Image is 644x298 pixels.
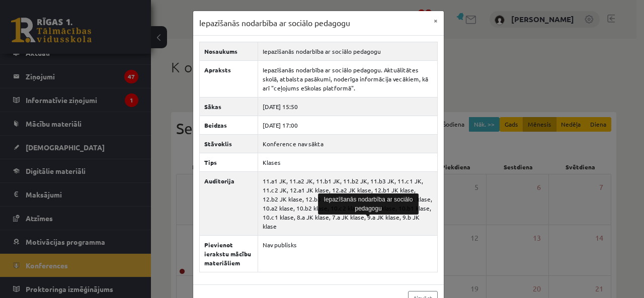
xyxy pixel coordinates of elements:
th: Tips [199,153,258,171]
th: Beidzas [199,116,258,134]
td: [DATE] 17:00 [258,116,437,134]
div: Iepazīšanās nodarbība ar sociālo pedagogu [318,193,419,215]
h3: Iepazīšanās nodarbība ar sociālo pedagogu [199,17,350,29]
th: Pievienot ierakstu mācību materiāliem [199,235,258,272]
td: Konference nav sākta [258,134,437,153]
td: Nav publisks [258,235,437,272]
th: Auditorija [199,171,258,235]
td: Iepazīšanās nodarbība ar sociālo pedagogu [258,42,437,60]
th: Sākas [199,97,258,116]
th: Nosaukums [199,42,258,60]
td: 11.a1 JK, 11.a2 JK, 11.b1 JK, 11.b2 JK, 11.b3 JK, 11.c1 JK, 11.c2 JK, 12.a1 JK klase, 12.a2 JK kl... [258,171,437,235]
th: Apraksts [199,60,258,97]
button: × [428,11,444,30]
td: Iepazīšanās nodarbība ar sociālo pedagogu. Aktuālitātes skolā, atbalsta pasākumi, noderīga inform... [258,60,437,97]
td: [DATE] 15:50 [258,97,437,116]
td: Klases [258,153,437,171]
th: Stāvoklis [199,134,258,153]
